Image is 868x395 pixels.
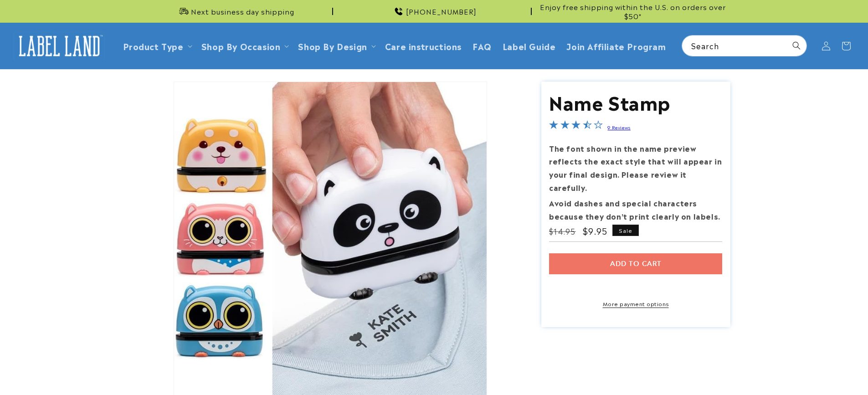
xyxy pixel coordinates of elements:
s: $14.95 [549,226,576,236]
summary: Shop By Design [293,35,379,56]
button: Search [786,36,806,56]
a: Label Land [10,28,108,63]
span: Enjoy free shipping within the U.S. on orders over $50* [535,2,730,20]
a: More payment options [549,299,722,308]
summary: Shop By Occasion [196,35,293,56]
span: Sale [612,225,639,236]
span: Shop By Occasion [201,41,281,51]
span: Next business day shipping [191,7,294,16]
strong: Avoid dashes and special characters because they don’t print clearly on labels. [549,197,720,221]
h1: Name Stamp [549,90,722,113]
iframe: Gorgias Floating Chat [677,352,859,386]
span: Join Affiliate Program [566,41,666,51]
span: FAQ [473,41,492,51]
span: Label Guide [503,41,556,51]
img: Label Land [14,32,105,60]
a: Product Type [123,40,184,52]
span: Care instructions [385,41,462,51]
a: 9 Reviews [607,124,630,130]
a: Care instructions [380,35,467,56]
a: Join Affiliate Program [561,35,671,56]
span: $9.95 [583,225,608,237]
span: [PHONE_NUMBER] [406,7,477,16]
strong: The font shown in the name preview reflects the exact style that will appear in your final design... [549,143,722,193]
summary: Product Type [118,35,196,56]
a: Shop By Design [298,40,367,52]
a: Label Guide [497,35,561,56]
a: FAQ [467,35,497,56]
span: 3.3-star overall rating [549,121,603,132]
